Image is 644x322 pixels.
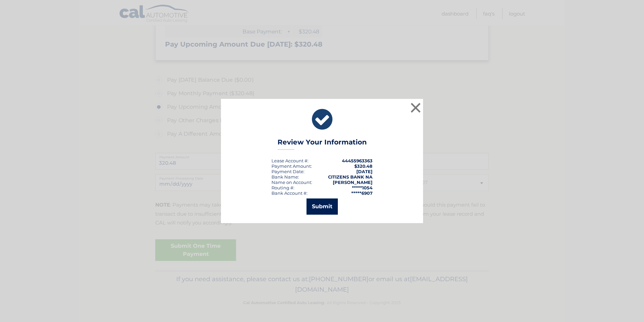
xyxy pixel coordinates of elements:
strong: 44455963363 [342,158,373,163]
span: Payment Date [271,169,303,174]
div: Bank Account #: [271,190,308,196]
div: Routing #: [271,185,294,190]
button: × [409,101,422,114]
div: Payment Amount: [271,163,312,169]
strong: CITIZENS BANK NA [328,174,373,180]
span: [DATE] [356,169,373,174]
span: $320.48 [354,163,373,169]
div: Bank Name: [271,174,299,180]
div: : [271,169,304,174]
button: Submit [307,198,338,215]
div: Name on Account: [271,180,312,185]
div: Lease Account #: [271,158,309,163]
strong: [PERSON_NAME] [333,180,373,185]
h3: Review Your Information [278,138,367,150]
